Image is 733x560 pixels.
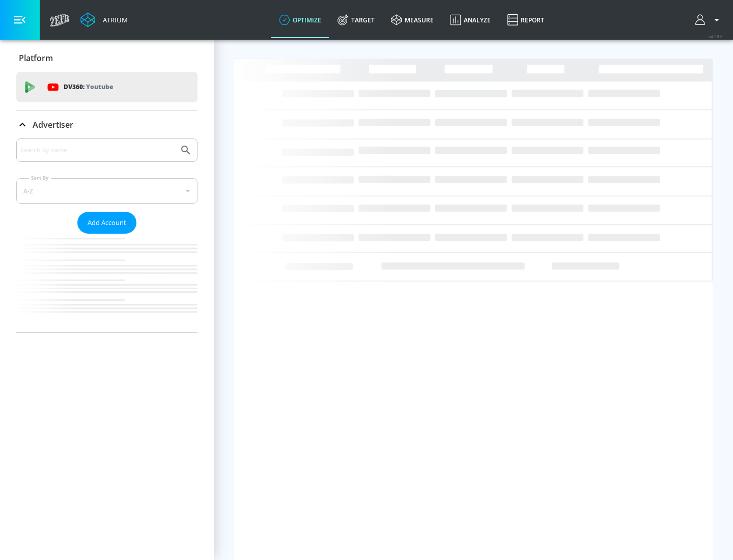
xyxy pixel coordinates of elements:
[99,15,128,24] div: Atrium
[33,119,73,130] p: Advertiser
[271,2,329,38] a: optimize
[329,2,383,38] a: Target
[29,175,51,181] label: Sort By
[709,34,723,39] span: v 4.28.0
[77,212,136,234] button: Add Account
[16,138,198,332] div: Advertiser
[16,178,198,204] div: A-Z
[16,234,198,332] nav: list of Advertiser
[19,52,53,64] p: Platform
[20,144,175,157] input: Search by name
[16,44,198,72] div: Platform
[80,12,128,27] a: Atrium
[16,72,198,102] div: DV360: Youtube
[383,2,442,38] a: measure
[499,2,552,38] a: Report
[64,81,113,93] p: DV360:
[16,110,198,139] div: Advertiser
[442,2,499,38] a: Analyze
[88,217,126,229] span: Add Account
[86,81,113,92] p: Youtube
